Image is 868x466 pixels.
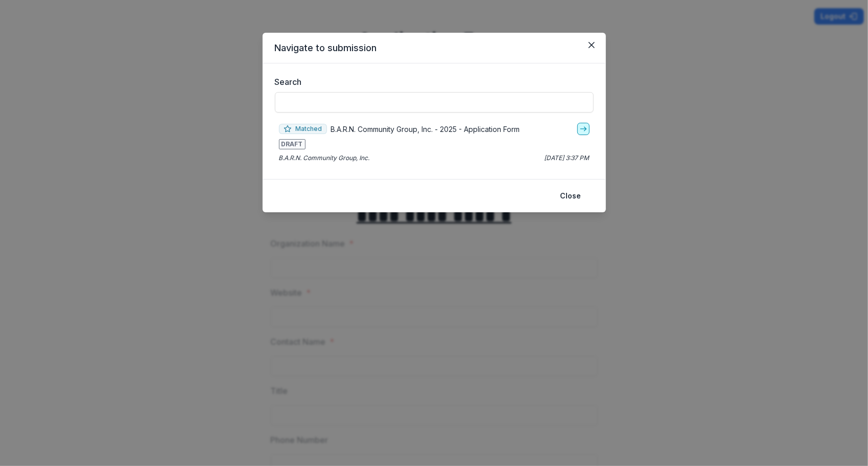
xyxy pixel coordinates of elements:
[554,188,588,204] button: Close
[279,124,327,134] span: Matched
[577,123,590,135] a: go-to
[275,76,588,88] label: Search
[331,124,520,135] p: B.A.R.N. Community Group, Inc. - 2025 - Application Form
[583,37,600,53] button: Close
[545,153,590,163] p: [DATE] 3:37 PM
[263,33,606,63] header: Navigate to submission
[279,139,306,149] span: DRAFT
[279,153,370,163] p: B.A.R.N. Community Group, Inc.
